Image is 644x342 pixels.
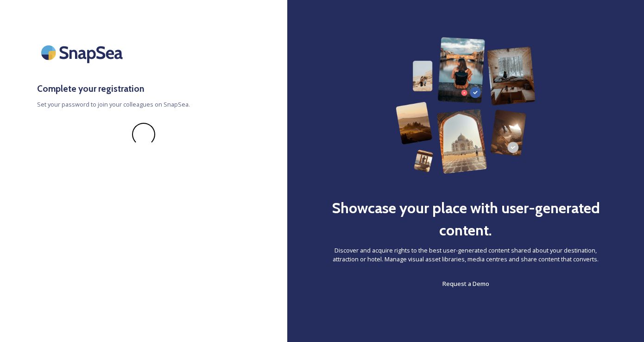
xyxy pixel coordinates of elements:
[324,246,607,264] span: Discover and acquire rights to the best user-generated content shared about your destination, att...
[37,100,250,109] span: Set your password to join your colleagues on SnapSea.
[442,279,489,288] span: Request a Demo
[442,278,489,289] a: Request a Demo
[396,37,535,174] img: 63b42ca75bacad526042e722_Group%20154-p-800.png
[37,37,130,68] img: SnapSea Logo
[37,82,250,95] h3: Complete your registration
[324,197,607,241] h2: Showcase your place with user-generated content.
